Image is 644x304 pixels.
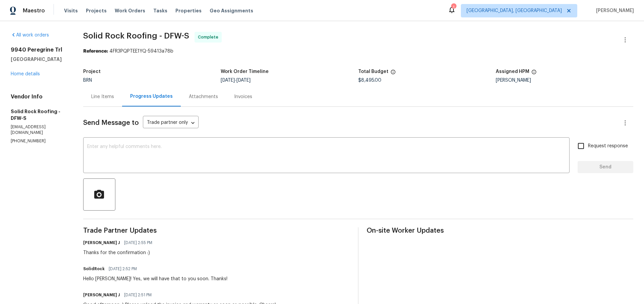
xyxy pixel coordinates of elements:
div: Attachments [189,93,218,100]
h4: Vendor Info [11,93,67,100]
h6: [PERSON_NAME] J [83,239,120,246]
div: Progress Updates [130,93,173,100]
p: [PHONE_NUMBER] [11,138,67,144]
div: Trade partner only [143,118,199,129]
h5: Assigned HPM [496,69,529,74]
a: Home details [11,72,40,76]
span: The total cost of line items that have been proposed by Opendoor. This sum includes line items th... [390,69,396,78]
h5: Total Budget [358,69,388,74]
span: Projects [86,7,107,14]
h6: [PERSON_NAME] J [83,292,120,298]
div: Thanks for the confirmation :) [83,249,156,256]
span: $8,495.00 [358,78,381,83]
h5: Work Order Timeline [221,69,269,74]
span: The hpm assigned to this work order. [531,69,537,78]
span: Solid Rock Roofing - DFW-S [83,32,189,40]
h6: SolidRock [83,265,105,272]
div: Hello [PERSON_NAME]! Yes, we will have that to you soon. Thanks! [83,276,227,282]
div: Invoices [234,93,252,100]
span: Complete [198,34,221,41]
span: Visits [64,7,78,14]
span: [DATE] [236,78,251,83]
span: [DATE] 2:55 PM [124,239,152,246]
h5: [GEOGRAPHIC_DATA] [11,56,67,63]
span: Trade Partner Updates [83,227,350,234]
span: [DATE] 2:52 PM [109,265,137,272]
span: BRN [83,78,92,83]
span: Geo Assignments [210,7,253,14]
span: On-site Worker Updates [367,227,633,234]
a: All work orders [11,33,49,37]
div: Line Items [91,93,114,100]
span: [DATE] 2:51 PM [124,292,152,298]
span: Send Message to [83,120,139,126]
span: Work Orders [115,7,145,14]
div: 1 [451,4,456,11]
span: [DATE] [221,78,235,83]
div: [PERSON_NAME] [496,78,633,83]
h5: Solid Rock Roofing - DFW-S [11,108,67,122]
div: 4FR3PQPTEE1YQ-59413a78b [83,48,633,55]
p: [EMAIL_ADDRESS][DOMAIN_NAME] [11,124,67,136]
span: - [221,78,251,83]
span: Request response [588,143,628,150]
span: Maestro [23,7,45,14]
span: [PERSON_NAME] [593,7,634,14]
h2: 9940 Peregrine Trl [11,47,67,53]
b: Reference: [83,49,108,54]
span: Tasks [153,8,167,13]
span: [GEOGRAPHIC_DATA], [GEOGRAPHIC_DATA] [467,7,562,14]
h5: Project [83,69,101,74]
span: Properties [175,7,202,14]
